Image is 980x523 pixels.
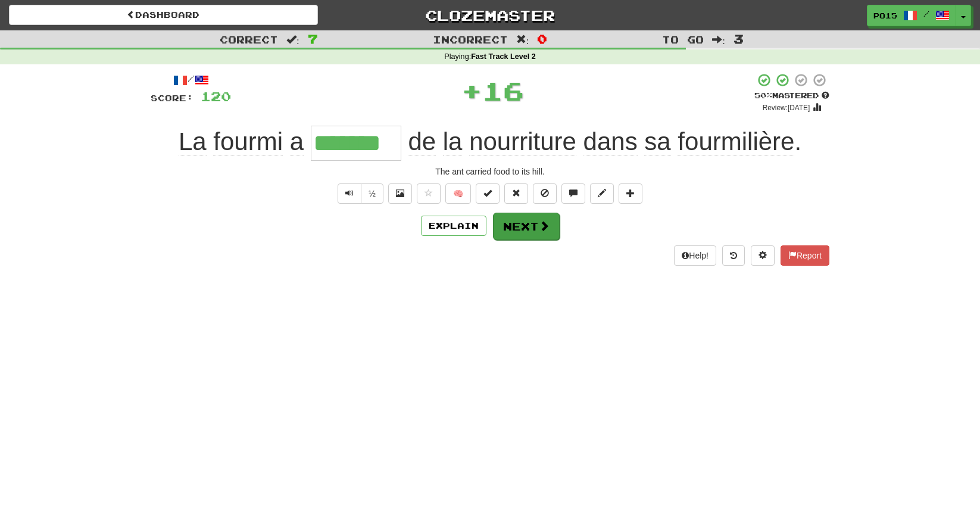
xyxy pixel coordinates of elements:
[493,213,560,240] button: Next
[336,5,645,26] a: Clozemaster
[662,33,704,45] span: To go
[335,183,383,204] div: Text-to-speech controls
[712,35,725,45] span: :
[754,91,772,100] span: 50 %
[590,183,614,204] button: Edit sentence (alt+d)
[722,245,745,266] button: Round history (alt+y)
[9,5,318,25] a: Dashboard
[674,245,716,266] button: Help!
[151,166,829,178] div: The ant carried food to its hill.
[445,183,471,204] button: 🧠
[754,91,829,101] div: Mastered
[421,216,486,236] button: Explain
[361,183,383,204] button: ½
[482,76,524,105] span: 16
[763,104,810,112] small: Review: [DATE]
[388,183,412,204] button: Show image (alt+x)
[471,52,536,61] strong: Fast Track Level 2
[338,183,361,204] button: Play sentence audio (ctl+space)
[308,32,318,46] span: 7
[781,245,829,266] button: Report
[644,127,670,156] span: sa
[923,10,929,18] span: /
[201,89,231,104] span: 120
[619,183,642,204] button: Add to collection (alt+a)
[443,127,463,156] span: la
[537,32,547,46] span: 0
[516,35,529,45] span: :
[476,183,500,204] button: Set this sentence to 100% Mastered (alt+m)
[678,127,794,156] span: fourmilière
[533,183,557,204] button: Ignore sentence (alt+i)
[286,35,299,45] span: :
[220,33,278,45] span: Correct
[151,93,193,103] span: Score:
[734,32,744,46] span: 3
[417,183,441,204] button: Favorite sentence (alt+f)
[504,183,528,204] button: Reset to 0% Mastered (alt+r)
[433,33,508,45] span: Incorrect
[583,127,638,156] span: dans
[469,127,576,156] span: nourriture
[408,127,436,156] span: de
[179,127,207,156] span: La
[290,127,304,156] span: a
[461,73,482,108] span: +
[873,10,897,21] span: po15
[401,127,801,156] span: .
[867,5,956,26] a: po15 /
[213,127,283,156] span: fourmi
[561,183,585,204] button: Discuss sentence (alt+u)
[151,73,231,88] div: /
